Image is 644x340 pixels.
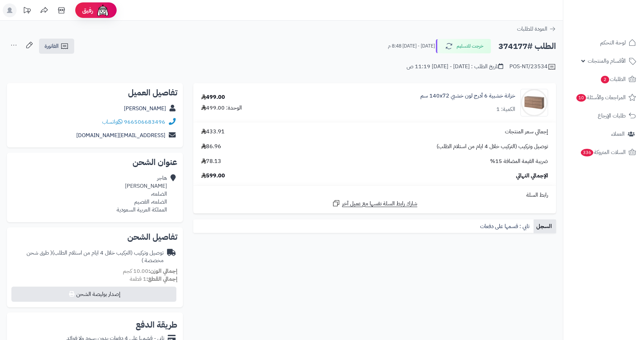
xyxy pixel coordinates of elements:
small: [DATE] - [DATE] 8:48 م [388,43,435,50]
span: الفاتورة [45,42,59,50]
div: هاجر [PERSON_NAME] الضلعه، الضلعه، القصيم المملكة العربية السعودية [117,174,167,214]
a: الطلبات2 [567,71,640,87]
a: [EMAIL_ADDRESS][DOMAIN_NAME] [76,131,165,140]
h2: تفاصيل العميل [12,89,177,97]
small: 1 قطعة [130,275,177,283]
span: الطلبات [600,74,626,84]
span: ( طرق شحن مخصصة ) [27,249,164,265]
strong: إجمالي الوزن: [148,267,177,275]
span: 78.13 [201,157,221,165]
a: العملاء [567,126,640,142]
span: العملاء [611,129,625,139]
div: رابط السلة [196,191,553,199]
span: لوحة التحكم [600,38,626,48]
h2: طريقة الدفع [136,321,177,329]
div: POS-NT/23534 [509,63,556,71]
img: ai-face.png [96,3,110,17]
span: 2 [601,76,609,83]
h2: تفاصيل الشحن [12,233,177,241]
span: إجمالي سعر المنتجات [505,128,548,136]
span: توصيل وتركيب (التركيب خلال 4 ايام من استلام الطلب) [437,143,548,151]
span: الإجمالي النهائي [516,172,548,180]
span: 10 [576,94,586,102]
span: الأقسام والمنتجات [588,56,626,66]
button: إصدار بوليصة الشحن [11,287,176,302]
span: المراجعات والأسئلة [576,93,626,102]
span: رفيق [82,6,93,14]
small: 10.00 كجم [123,267,177,275]
a: العودة للطلبات [517,25,556,33]
div: توصيل وتركيب (التركيب خلال 4 ايام من استلام الطلب) [12,249,164,265]
span: العودة للطلبات [517,25,547,33]
span: السلات المتروكة [580,147,626,157]
a: لوحة التحكم [567,34,640,51]
a: السلات المتروكة336 [567,144,640,161]
div: 499.00 [201,93,225,101]
a: المراجعات والأسئلة10 [567,89,640,106]
span: طلبات الإرجاع [598,111,626,121]
span: ضريبة القيمة المضافة 15% [490,157,548,165]
span: شارك رابط السلة نفسها مع عميل آخر [342,200,417,208]
span: 599.00 [201,172,225,180]
a: خزانة خشبية 6 أدرج لون خشبي 140x72 سم [420,92,515,100]
a: واتساب [102,118,123,126]
span: 433.91 [201,128,225,136]
h2: الطلب #374177 [498,39,556,53]
strong: إجمالي القطع: [146,275,177,283]
span: 336 [581,149,593,156]
a: [PERSON_NAME] [124,104,166,113]
button: خرجت للتسليم [436,39,491,53]
div: الوحدة: 499.00 [201,104,242,112]
h2: عنوان الشحن [12,158,177,166]
a: الفاتورة [39,39,74,54]
a: تابي : قسمها على دفعات [477,219,534,233]
a: شارك رابط السلة نفسها مع عميل آخر [332,199,417,208]
div: الكمية: 1 [496,105,515,113]
span: 86.96 [201,143,221,151]
a: السجل [534,219,556,233]
a: تحديثات المنصة [18,3,36,19]
a: 966506683496 [124,118,165,126]
div: تاريخ الطلب : [DATE] - [DATE] 11:19 ص [407,63,503,71]
a: طلبات الإرجاع [567,107,640,124]
img: 1752058398-1(9)-90x90.jpg [521,89,548,116]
